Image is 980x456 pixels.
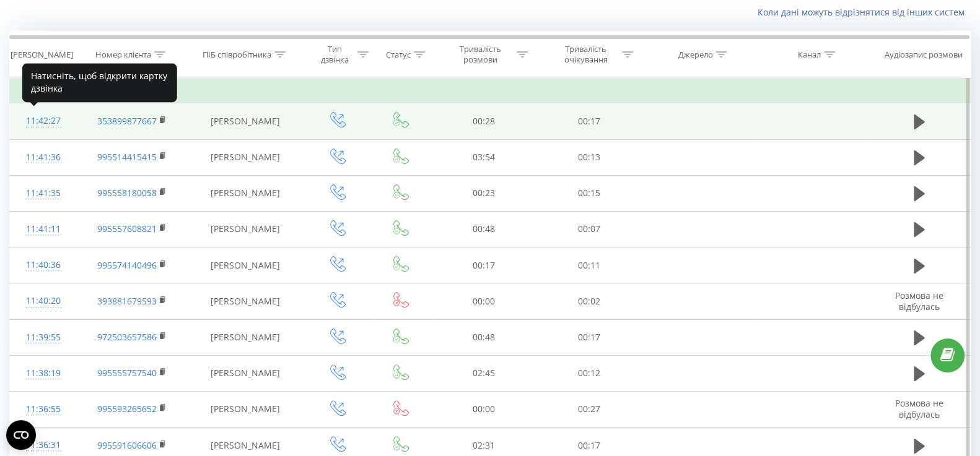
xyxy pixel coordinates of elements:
a: 972503657586 [97,331,157,343]
td: 00:07 [536,211,642,247]
td: [PERSON_NAME] [186,355,304,391]
div: Тип дзвінка [315,44,354,65]
span: Розмова не відбулась [895,397,943,420]
td: [PERSON_NAME] [186,103,304,139]
div: Канал [798,49,821,60]
div: 11:41:11 [22,217,64,241]
td: 00:17 [431,247,536,283]
td: 00:48 [431,211,536,247]
td: 00:00 [431,283,536,319]
div: Номер клієнта [95,49,151,60]
div: Джерело [678,49,712,60]
td: 00:48 [431,319,536,355]
td: [PERSON_NAME] [186,139,304,175]
a: 995555757540 [97,367,157,379]
td: 00:17 [536,319,642,355]
a: 995557608821 [97,223,157,234]
span: Розмова не відбулась [895,290,943,312]
td: 03:54 [431,139,536,175]
button: Open CMP widget [6,420,36,450]
td: Сьогодні [10,79,971,103]
a: 995591606606 [97,439,157,451]
div: ПІБ співробітника [203,49,271,60]
div: 11:36:55 [22,397,64,421]
div: 11:41:36 [22,145,64,170]
td: [PERSON_NAME] [186,175,304,211]
td: [PERSON_NAME] [186,211,304,247]
td: [PERSON_NAME] [186,247,304,283]
div: 11:38:19 [22,361,64,385]
td: 00:27 [536,391,642,427]
div: 11:39:55 [22,325,64,350]
td: 00:11 [536,247,642,283]
div: Натисніть, щоб відкрити картку дзвінка [22,63,177,102]
a: 353899877667 [97,115,157,127]
a: 393881679593 [97,295,157,307]
td: 00:23 [431,175,536,211]
td: 00:13 [536,139,642,175]
div: Аудіозапис розмови [885,49,963,60]
div: 11:40:20 [22,289,64,313]
div: 11:40:36 [22,253,64,277]
div: Тривалість розмови [447,44,514,65]
td: [PERSON_NAME] [186,319,304,355]
div: Статус [386,49,411,60]
div: [PERSON_NAME] [11,49,73,60]
td: 00:15 [536,175,642,211]
td: 00:17 [536,103,642,139]
div: 11:41:35 [22,181,64,205]
td: [PERSON_NAME] [186,283,304,319]
td: 02:45 [431,355,536,391]
td: 00:28 [431,103,536,139]
div: Тривалість очікування [553,44,619,65]
a: 995558180058 [97,187,157,199]
div: 11:42:27 [22,109,64,133]
td: 00:12 [536,355,642,391]
a: Коли дані можуть відрізнятися вiд інших систем [758,6,971,18]
a: 995574140496 [97,259,157,271]
a: 995593265652 [97,403,157,415]
a: 995514415415 [97,151,157,163]
td: [PERSON_NAME] [186,391,304,427]
td: 00:00 [431,391,536,427]
td: 00:02 [536,283,642,319]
